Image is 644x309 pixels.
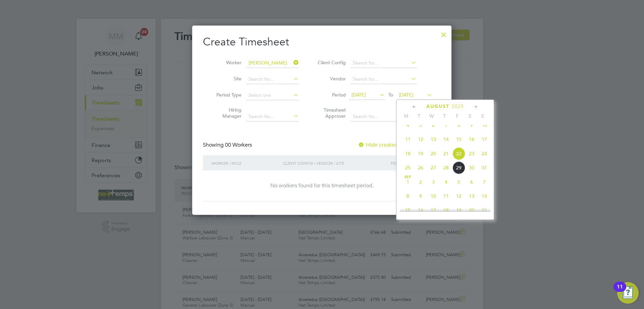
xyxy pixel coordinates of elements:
span: 25 [401,161,414,174]
span: M [400,113,413,119]
span: [DATE] [399,92,413,98]
span: T [438,113,451,119]
span: [DATE] [352,92,366,98]
span: 28 [440,161,452,174]
div: Period [389,155,434,171]
span: 16 [414,204,427,217]
span: 5 [452,176,465,188]
span: 15 [401,204,414,217]
span: S [464,113,476,119]
span: 9 [465,119,478,131]
span: 00 Workers [225,142,252,148]
input: Search for... [246,59,299,68]
span: 13 [427,133,440,146]
span: 2 [414,176,427,188]
label: Hide created timesheets [358,142,426,148]
span: 8 [452,119,465,131]
span: S [476,113,489,119]
span: 9 [414,190,427,202]
span: 17 [427,204,440,217]
input: Select one [246,91,299,100]
input: Search for... [351,112,417,121]
span: 11 [401,133,414,146]
h2: Create Timesheet [203,35,441,49]
span: 20 [465,204,478,217]
span: 19 [452,204,465,217]
span: 8 [401,190,414,202]
span: 1 [401,176,414,188]
span: 27 [427,161,440,174]
span: 30 [465,161,478,174]
span: T [413,113,425,119]
span: W [425,113,438,119]
label: Period [316,92,346,98]
span: 18 [440,204,452,217]
span: 16 [465,133,478,146]
span: 18 [401,147,414,160]
span: 19 [414,147,427,160]
span: 7 [440,119,452,131]
span: 7 [478,176,491,188]
input: Search for... [246,75,299,84]
span: 6 [427,119,440,131]
span: 12 [414,133,427,146]
span: 10 [478,119,491,131]
span: 29 [452,161,465,174]
div: Showing [203,142,253,149]
span: 3 [427,176,440,188]
span: To [386,90,395,99]
div: No workers found for this timesheet period. [210,182,434,189]
span: 24 [478,147,491,160]
span: 6 [465,176,478,188]
span: 14 [478,190,491,202]
div: Client Config / Vendor / Site [281,155,389,171]
span: 4 [401,119,414,131]
label: Period Type [211,92,241,98]
span: 15 [452,133,465,146]
div: Worker / Role [210,155,281,171]
span: 4 [440,176,452,188]
span: 2025 [452,104,464,109]
span: August [426,104,449,109]
span: 23 [465,147,478,160]
span: 21 [478,204,491,217]
span: 11 [440,190,452,202]
span: 14 [440,133,452,146]
label: Timesheet Approver [316,107,346,119]
label: Hiring Manager [211,107,241,119]
label: Site [211,76,241,82]
div: 11 [617,287,623,296]
span: 13 [465,190,478,202]
input: Search for... [246,112,299,121]
input: Search for... [351,75,417,84]
span: 26 [414,161,427,174]
span: 20 [427,147,440,160]
button: Open Resource Center, 11 new notifications [617,282,639,304]
span: 22 [452,147,465,160]
span: F [451,113,464,119]
label: Vendor [316,76,346,82]
span: Sep [401,176,414,179]
input: Search for... [351,59,417,68]
label: Worker [211,60,241,66]
span: 10 [427,190,440,202]
span: 12 [452,190,465,202]
span: 5 [414,119,427,131]
label: Client Config [316,60,346,66]
span: 17 [478,133,491,146]
span: 21 [440,147,452,160]
span: 31 [478,161,491,174]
